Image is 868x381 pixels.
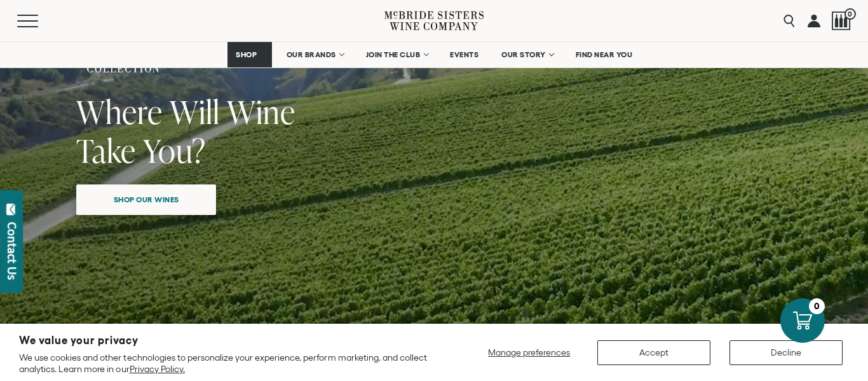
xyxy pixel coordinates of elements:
button: Manage preferences [480,340,578,365]
h2: We value your privacy [19,335,439,346]
span: Manage preferences [488,347,570,357]
span: OUR STORY [501,50,546,59]
button: Decline [729,340,843,365]
span: Wine [227,90,295,134]
div: 0 [809,298,825,314]
a: OUR BRANDS [278,42,351,67]
div: Contact Us [6,222,18,280]
span: Where [76,90,163,134]
a: Privacy Policy. [130,364,185,374]
span: JOIN THE CLUB [366,50,421,59]
a: JOIN THE CLUB [358,42,436,67]
span: EVENTS [450,50,478,59]
a: SHOP [227,42,272,67]
span: Will [170,90,220,134]
span: FIND NEAR YOU [576,50,633,59]
span: OUR BRANDS [287,50,336,59]
button: Accept [597,340,710,365]
span: SHOP [236,50,257,59]
span: 0 [844,8,856,20]
button: Mobile Menu Trigger [17,15,63,27]
span: You? [143,128,206,172]
span: Shop our wines [92,187,201,212]
a: OUR STORY [493,42,561,67]
p: We use cookies and other technologies to personalize your experience, perform marketing, and coll... [19,352,439,375]
a: Shop our wines [76,184,216,215]
span: Take [76,128,136,172]
a: EVENTS [442,42,487,67]
a: FIND NEAR YOU [567,42,641,67]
